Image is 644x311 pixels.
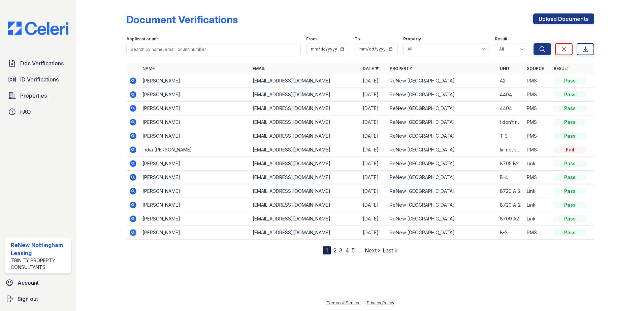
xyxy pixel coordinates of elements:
[497,88,524,102] td: 4404
[387,212,497,226] td: ReNew [GEOGRAPHIC_DATA]
[524,157,551,171] td: Link
[355,36,360,42] label: To
[360,226,387,240] td: [DATE]
[250,157,360,171] td: [EMAIL_ADDRESS][DOMAIN_NAME]
[554,174,586,181] div: Pass
[250,198,360,212] td: [EMAIL_ADDRESS][DOMAIN_NAME]
[250,143,360,157] td: [EMAIL_ADDRESS][DOMAIN_NAME]
[524,184,551,198] td: Link
[497,102,524,115] td: 4404
[387,115,497,129] td: ReNew [GEOGRAPHIC_DATA]
[383,247,397,254] a: Last »
[250,226,360,240] td: [EMAIL_ADDRESS][DOMAIN_NAME]
[140,171,250,184] td: [PERSON_NAME]
[250,102,360,115] td: [EMAIL_ADDRESS][DOMAIN_NAME]
[497,129,524,143] td: T-3
[5,73,71,86] a: ID Verifications
[387,88,497,102] td: ReNew [GEOGRAPHIC_DATA]
[554,188,586,195] div: Pass
[140,226,250,240] td: [PERSON_NAME]
[497,74,524,88] td: A2
[554,160,586,167] div: Pass
[20,59,64,67] span: Doc Verifications
[360,171,387,184] td: [DATE]
[524,88,551,102] td: PMS
[5,57,71,70] a: Doc Verifications
[554,146,586,153] div: Fail
[3,22,74,35] img: CE_Logo_Blue-a8612792a0a2168367f1c8372b55b34899dd931a85d93a1a3d3e32e68fde9ad4.png
[363,66,379,71] a: Date ▼
[3,276,74,289] a: Account
[387,143,497,157] td: ReNew [GEOGRAPHIC_DATA]
[5,89,71,102] a: Properties
[533,13,594,24] a: Upload Documents
[554,202,586,208] div: Pass
[20,108,31,116] span: FAQ
[554,91,586,98] div: Pass
[390,66,412,71] a: Property
[140,74,250,88] td: [PERSON_NAME]
[339,247,343,254] a: 3
[142,66,155,71] a: Name
[387,102,497,115] td: ReNew [GEOGRAPHIC_DATA]
[554,119,586,126] div: Pass
[306,36,317,42] label: From
[126,36,159,42] label: Applicant or unit
[18,279,39,287] span: Account
[126,13,238,26] div: Document Verifications
[253,66,265,71] a: Email
[554,105,586,112] div: Pass
[140,184,250,198] td: [PERSON_NAME]
[360,157,387,171] td: [DATE]
[140,88,250,102] td: [PERSON_NAME]
[524,198,551,212] td: Link
[140,129,250,143] td: [PERSON_NAME]
[357,246,362,254] span: …
[554,229,586,236] div: Pass
[527,66,544,71] a: Source
[524,171,551,184] td: PMS
[3,292,74,306] a: Sign out
[140,143,250,157] td: India [PERSON_NAME]
[500,66,510,71] a: Unit
[387,184,497,198] td: ReNew [GEOGRAPHIC_DATA]
[250,129,360,143] td: [EMAIL_ADDRESS][DOMAIN_NAME]
[554,215,586,222] div: Pass
[323,246,331,254] div: 1
[250,115,360,129] td: [EMAIL_ADDRESS][DOMAIN_NAME]
[360,115,387,129] td: [DATE]
[363,300,364,305] div: |
[250,171,360,184] td: [EMAIL_ADDRESS][DOMAIN_NAME]
[140,198,250,212] td: [PERSON_NAME]
[360,102,387,115] td: [DATE]
[554,133,586,139] div: Pass
[126,43,301,55] input: Search by name, email, or unit number
[554,66,570,71] a: Result
[387,157,497,171] td: ReNew [GEOGRAPHIC_DATA]
[497,171,524,184] td: B-4
[524,143,551,157] td: PMS
[497,226,524,240] td: B-2
[250,74,360,88] td: [EMAIL_ADDRESS][DOMAIN_NAME]
[20,75,59,83] span: ID Verifications
[365,247,380,254] a: Next ›
[360,74,387,88] td: [DATE]
[345,247,349,254] a: 4
[403,36,421,42] label: Property
[5,105,71,118] a: FAQ
[524,102,551,115] td: PMS
[387,171,497,184] td: ReNew [GEOGRAPHIC_DATA]
[140,102,250,115] td: [PERSON_NAME]
[497,115,524,129] td: I don’t remember it was A-2 or something 1,480 a month
[140,115,250,129] td: [PERSON_NAME]
[140,212,250,226] td: [PERSON_NAME]
[497,143,524,157] td: Im not sure 8811
[250,184,360,198] td: [EMAIL_ADDRESS][DOMAIN_NAME]
[11,257,68,271] div: Trinity Property Consultants
[333,247,336,254] a: 2
[387,129,497,143] td: ReNew [GEOGRAPHIC_DATA]
[250,212,360,226] td: [EMAIL_ADDRESS][DOMAIN_NAME]
[352,247,355,254] a: 5
[360,129,387,143] td: [DATE]
[524,74,551,88] td: PMS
